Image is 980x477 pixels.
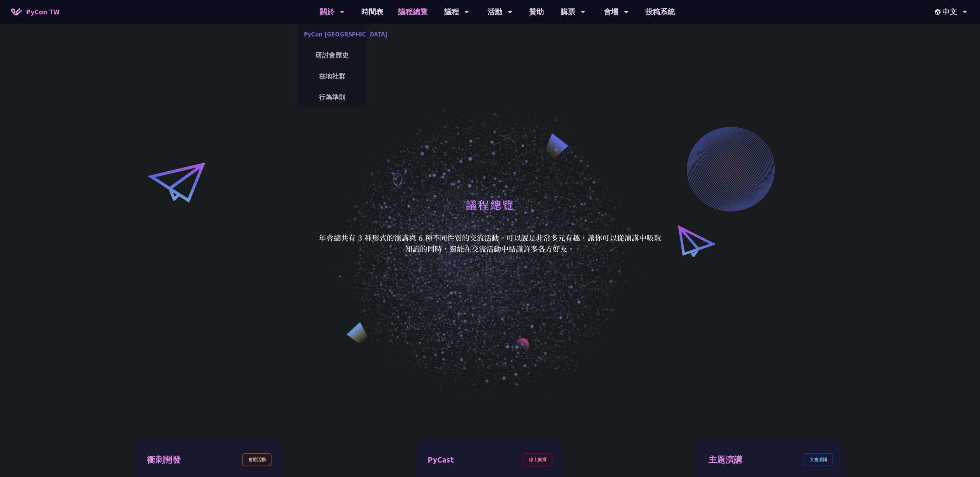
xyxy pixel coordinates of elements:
a: 研討會歷史 [297,46,367,64]
a: PyCon [GEOGRAPHIC_DATA] [297,25,367,43]
a: 行為準則 [297,88,367,106]
span: PyCon TW [26,6,59,17]
p: 年會總共有 3 種形式的演講與 6 種不同性質的交流活動。可以說是非常多元有趣，讓你可以從演講中吸取知識的同時，還能在交流活動中結識許多各方好友。 [318,232,662,254]
h1: 議程總覽 [466,194,514,216]
a: PyCon TW [4,3,67,21]
div: 會前活動 [242,453,272,466]
a: 在地社群 [297,67,367,85]
img: Home icon of PyCon TW 2025 [11,8,22,15]
div: 線上廣播 [523,453,552,466]
div: 大會演講 [804,453,833,466]
img: Locale Icon [935,9,942,15]
div: 衝刺開發 [147,453,181,466]
div: PyCast [428,453,454,466]
div: 主題演講 [708,453,742,466]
